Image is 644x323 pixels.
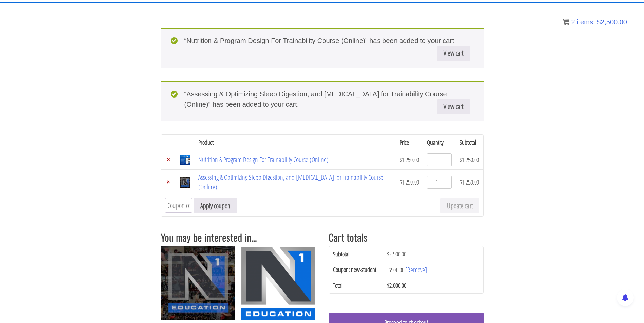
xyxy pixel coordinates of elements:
span: $ [389,266,391,274]
th: Price [395,135,423,150]
a: Remove Assessing & Optimizing Sleep Digestion, and Stress Management for Trainability Course (Onl... [165,179,172,186]
span: $ [460,178,462,186]
button: Update cart [440,198,479,213]
bdi: 2,500.00 [387,250,406,258]
input: Coupon code [165,198,192,213]
a: Nutrition & Program Design For Trainability Course (Online) [198,155,329,164]
span: $ [400,156,402,164]
bdi: 1,250.00 [460,178,479,186]
input: Product quantity [427,153,452,166]
a: View cart [437,46,470,61]
img: Assessing & Optimizing Sleep Digestion, and Stress Management for Trainability Course (Online) [180,177,190,188]
th: Total [329,278,383,293]
div: “Nutrition & Program Design For Trainability Course (Online)” has been added to your cart. [161,28,484,68]
button: Apply coupon [194,198,237,213]
div: “Assessing & Optimizing Sleep Digestion, and [MEDICAL_DATA] for Trainability Course (Online)” has... [161,81,484,121]
h2: You may be interested in… [161,232,316,243]
th: Subtotal [456,135,483,150]
h2: Cart totals [329,232,484,243]
th: Quantity [423,135,456,150]
a: Remove Nutrition & Program Design For Trainability Course (Online) from cart [165,156,172,163]
bdi: 2,000.00 [387,281,406,289]
span: $ [387,281,389,289]
span: 2 [571,18,575,26]
td: - [383,262,483,278]
th: Product [194,135,395,150]
span: items: [577,18,595,26]
span: $ [460,156,462,164]
a: 2 items: $2,500.00 [563,18,627,26]
img: Business Jumpstart [161,246,235,320]
input: Product quantity [427,176,452,189]
th: Subtotal [329,246,383,262]
a: Remove new-student coupon [405,265,427,274]
a: View cart [437,99,470,114]
span: 500.00 [389,266,404,274]
span: $ [400,178,402,186]
bdi: 1,250.00 [460,156,479,164]
span: $ [597,18,601,26]
th: Coupon: new-student [329,262,383,278]
img: Topic Course Progressive Overload [241,246,315,320]
a: Assessing & Optimizing Sleep Digestion, and [MEDICAL_DATA] for Trainability Course (Online) [198,173,383,191]
img: icon11.png [563,19,569,25]
bdi: 1,250.00 [400,178,419,186]
bdi: 1,250.00 [400,156,419,164]
span: $ [387,250,389,258]
img: Nutrition & Program Design For Trainability Course (Online) [180,155,190,165]
bdi: 2,500.00 [597,18,627,26]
